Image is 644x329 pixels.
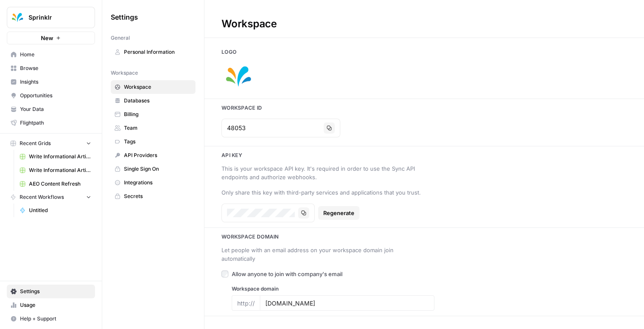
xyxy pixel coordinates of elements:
div: http:// [232,295,260,311]
a: Browse [7,61,95,75]
a: AEO Content Refresh [16,177,95,191]
span: Allow anyone to join with company's email [232,270,342,278]
span: Settings [111,12,138,22]
button: New [7,32,95,44]
a: Your Data [7,102,95,116]
a: Flightpath [7,116,95,130]
span: Usage [20,301,91,309]
span: Team [124,124,192,132]
a: Databases [111,94,195,108]
div: Let people with an email address on your workspace domain join automatically [221,246,424,263]
button: Workspace: Sprinklr [7,7,95,28]
span: Integrations [124,179,192,186]
a: Single Sign On [111,162,195,176]
span: Opportunities [20,92,91,99]
a: Workspace [111,80,195,94]
span: Flightpath [20,119,91,127]
span: API Providers [124,151,192,159]
a: Billing [111,108,195,121]
label: Workspace domain [232,285,434,293]
a: Personal Information [111,45,195,59]
span: Help + Support [20,315,91,323]
span: Untitled [29,207,91,214]
div: Workspace [204,17,294,31]
div: This is your workspace API key. It's required in order to use the Sync API endpoints and authoriz... [221,164,424,181]
a: Secrets [111,189,195,203]
h3: Workspace Id [204,104,644,112]
span: Regenerate [323,209,354,217]
a: Tags [111,135,195,148]
a: Write Informational Article [16,163,95,177]
span: Workspace [111,69,138,77]
span: Secrets [124,192,192,200]
span: Home [20,51,91,58]
a: Team [111,121,195,135]
a: Usage [7,298,95,312]
a: Home [7,48,95,61]
button: Recent Workflows [7,191,95,204]
span: Recent Workflows [20,193,64,201]
a: Settings [7,285,95,298]
button: Help + Support [7,312,95,326]
span: Workspace [124,83,192,91]
input: Allow anyone to join with company's email [221,271,228,277]
h3: Workspace Domain [204,233,644,241]
img: Company Logo [221,59,256,93]
a: Write Informational Article (1) [16,150,95,163]
span: Browse [20,64,91,72]
span: Your Data [20,105,91,113]
span: Settings [20,288,91,295]
span: New [41,34,53,42]
h3: Logo [204,48,644,56]
button: Regenerate [318,206,359,220]
span: Sprinklr [29,13,80,22]
span: Tags [124,138,192,146]
a: API Providers [111,148,195,162]
span: Write Informational Article [29,166,91,174]
img: Sprinklr Logo [10,10,25,25]
span: Databases [124,97,192,105]
a: Insights [7,75,95,89]
span: Write Informational Article (1) [29,153,91,160]
span: Billing [124,111,192,118]
a: Untitled [16,204,95,217]
div: Only share this key with third-party services and applications that you trust. [221,188,424,197]
span: AEO Content Refresh [29,180,91,188]
a: Integrations [111,176,195,189]
h3: Api key [204,151,644,159]
span: Single Sign On [124,165,192,173]
a: Opportunities [7,89,95,102]
span: Personal Information [124,48,192,56]
span: Recent Grids [20,140,51,147]
button: Recent Grids [7,137,95,150]
span: General [111,34,130,42]
span: Insights [20,78,91,86]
